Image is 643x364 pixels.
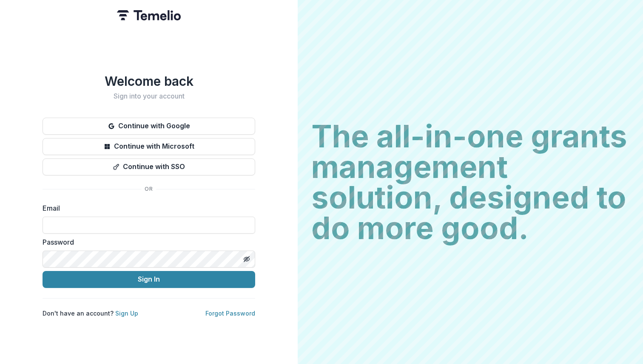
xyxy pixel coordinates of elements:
a: Sign Up [115,310,138,317]
h2: Sign into your account [43,92,255,100]
button: Sign In [43,271,255,288]
button: Continue with Microsoft [43,138,255,155]
img: Temelio [117,10,181,20]
button: Continue with SSO [43,158,255,175]
a: Forgot Password [205,310,255,317]
h1: Welcome back [43,73,255,89]
label: Password [43,237,250,247]
label: Email [43,203,250,213]
button: Toggle password visibility [240,252,253,266]
button: Continue with Google [43,118,255,135]
p: Don't have an account? [43,309,138,318]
